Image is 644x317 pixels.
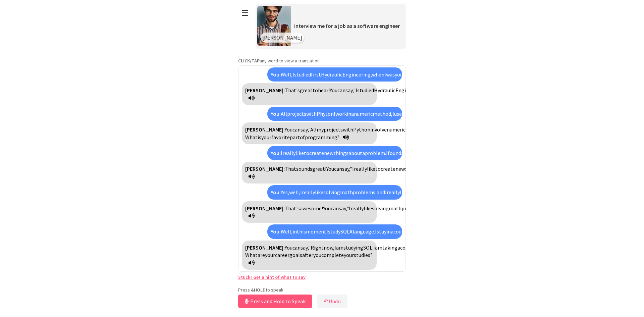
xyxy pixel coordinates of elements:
[386,150,388,156] span: I
[321,71,342,78] span: Hydraulic
[394,110,402,117] span: use
[333,150,348,156] span: things
[347,110,351,117] span: in
[238,274,306,280] a: Stuck? Get a hint of what to say
[308,244,324,251] span: "Right
[324,244,334,251] span: now,
[315,189,323,196] span: like
[323,189,340,196] span: solving
[391,228,393,235] span: a
[285,244,292,251] span: You
[387,189,400,196] span: really
[275,252,289,258] span: career
[302,189,315,196] span: really
[245,126,285,133] strong: [PERSON_NAME]:
[285,165,296,172] span: That
[377,189,385,196] span: and
[351,205,364,212] span: really
[323,205,331,212] span: You
[317,295,347,308] button: ↶Undo
[389,205,401,212] span: math
[339,205,346,212] span: say,
[238,4,252,21] button: ☰
[377,228,386,235] span: stay
[343,244,363,251] span: studying
[285,205,300,212] span: That's
[373,244,375,251] span: I
[313,252,321,258] span: you
[334,244,336,251] span: I
[354,110,373,117] span: numeric
[257,6,291,46] img: Scenario Image
[267,67,402,82] div: Click to translate
[290,134,300,141] span: part
[311,71,321,78] span: first
[373,110,392,117] span: method,
[242,241,377,270] div: Click to translate
[392,110,394,117] span: I
[245,205,285,212] strong: [PERSON_NAME]:
[342,71,372,78] span: Engineering,
[386,228,391,235] span: in
[385,189,387,196] span: I
[395,71,410,78] span: young,
[301,126,308,133] span: say,
[393,228,409,235] span: course
[400,189,408,196] span: like
[367,165,375,172] span: like
[328,228,340,235] span: study
[346,205,351,212] span: "I
[330,87,337,94] span: You
[353,228,375,235] span: language.
[400,244,415,251] span: course
[297,228,306,235] span: this
[301,244,308,251] span: say,
[281,110,287,117] span: All
[344,252,354,258] span: your
[267,146,402,160] div: Click to translate
[350,165,354,172] span: "I
[372,71,384,78] span: when
[238,58,406,64] p: any word to view a translation
[313,87,318,94] span: to
[388,150,401,156] span: found
[271,189,281,196] strong: You:
[292,228,297,235] span: in
[271,134,290,141] span: favorite
[370,126,387,133] span: involve
[265,252,275,258] span: your
[245,87,285,94] strong: [PERSON_NAME]:
[245,244,285,251] strong: [PERSON_NAME]:
[271,71,281,78] strong: You:
[402,110,424,117] span: statistics
[292,244,301,251] span: can
[374,87,395,94] span: Hydraulic
[404,150,423,156] span: solution
[287,110,306,117] span: projects
[401,205,425,212] span: problems,
[238,295,312,308] button: Press and Hold to Speak
[281,228,292,235] span: Well,
[382,244,397,251] span: taking
[353,126,370,133] span: Python
[292,126,301,133] span: can
[362,150,365,156] span: a
[351,110,354,117] span: a
[357,87,374,94] span: studied
[334,165,342,172] span: can
[312,165,326,172] span: great!
[386,71,395,78] span: was
[343,126,353,133] span: with
[304,150,309,156] span: to
[296,165,312,172] span: sounds
[300,189,302,196] span: I
[245,165,285,172] strong: [PERSON_NAME]:
[309,150,324,156] span: create
[242,83,377,105] div: Click to translate
[281,189,289,196] span: Yes,
[335,110,347,117] span: work
[271,150,281,156] strong: You:
[387,126,410,133] span: numerical
[381,165,395,172] span: create
[294,71,311,78] span: studied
